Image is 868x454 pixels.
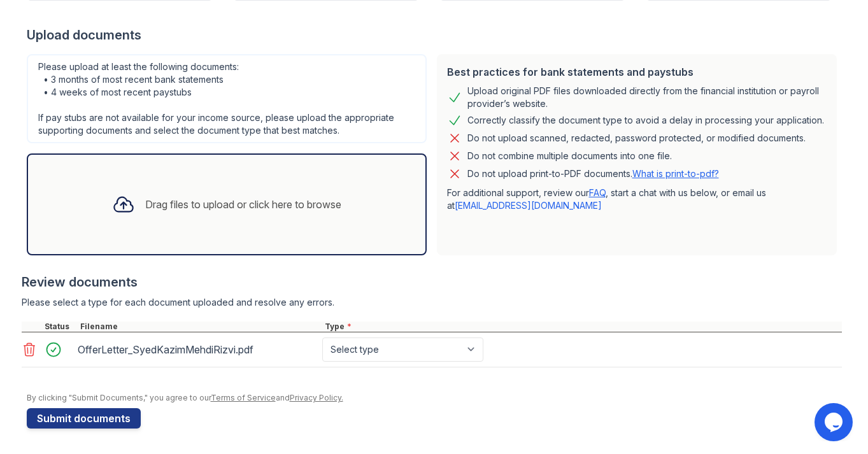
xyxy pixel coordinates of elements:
[467,167,719,180] p: Do not upload print-to-PDF documents.
[290,393,343,402] a: Privacy Policy.
[447,187,827,212] p: For additional support, review our , start a chat with us below, or email us at
[42,322,78,332] div: Status
[78,339,317,360] div: OfferLetter_SyedKazimMehdiRizvi.pdf
[322,322,842,332] div: Type
[632,168,719,179] a: What is print-to-pdf?
[455,200,602,211] a: [EMAIL_ADDRESS][DOMAIN_NAME]
[27,408,141,429] button: Submit documents
[78,322,322,332] div: Filename
[145,197,341,212] div: Drag files to upload or click here to browse
[22,273,842,291] div: Review documents
[467,148,672,164] div: Do not combine multiple documents into one file.
[27,26,842,44] div: Upload documents
[467,85,827,110] div: Upload original PDF files downloaded directly from the financial institution or payroll provider’...
[27,393,842,403] div: By clicking "Submit Documents," you agree to our and
[447,64,827,80] div: Best practices for bank statements and paystubs
[467,113,824,128] div: Correctly classify the document type to avoid a delay in processing your application.
[467,131,806,146] div: Do not upload scanned, redacted, password protected, or modified documents.
[815,403,855,441] iframe: chat widget
[589,187,606,198] a: FAQ
[22,296,842,309] div: Please select a type for each document uploaded and resolve any errors.
[27,54,427,143] div: Please upload at least the following documents: • 3 months of most recent bank statements • 4 wee...
[211,393,276,402] a: Terms of Service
